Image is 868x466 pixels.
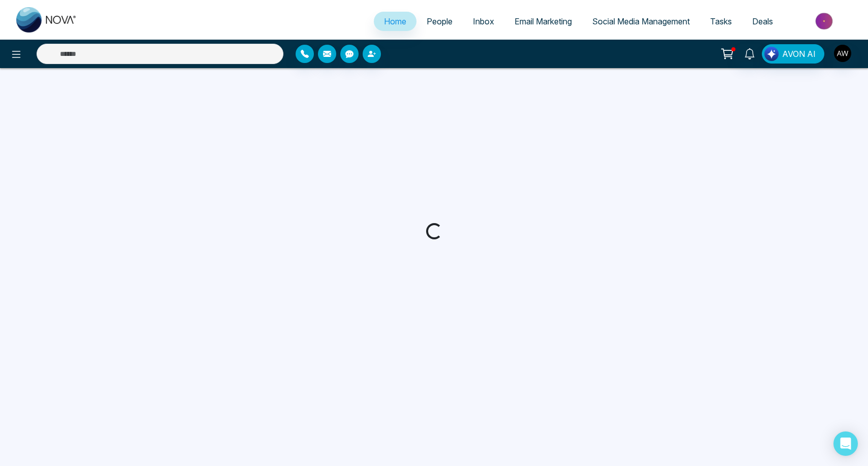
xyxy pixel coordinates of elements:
span: Home [384,16,406,26]
div: Open Intercom Messenger [833,431,858,456]
img: Nova CRM Logo [16,7,77,33]
span: Social Media Management [592,16,690,26]
button: AVON AI [762,44,824,64]
a: Tasks [700,12,742,31]
img: Lead Flow [764,47,779,61]
a: Home [374,12,416,31]
span: Tasks [710,16,732,26]
span: Inbox [473,16,494,26]
a: People [416,12,463,31]
a: Inbox [463,12,504,31]
span: AVON AI [782,48,816,60]
span: Deals [752,16,773,26]
span: People [427,16,453,26]
a: Social Media Management [582,12,700,31]
span: Email Marketing [515,16,572,26]
img: Market-place.gif [788,10,862,33]
a: Deals [742,12,783,31]
img: User Avatar [834,45,851,62]
a: Email Marketing [504,12,582,31]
